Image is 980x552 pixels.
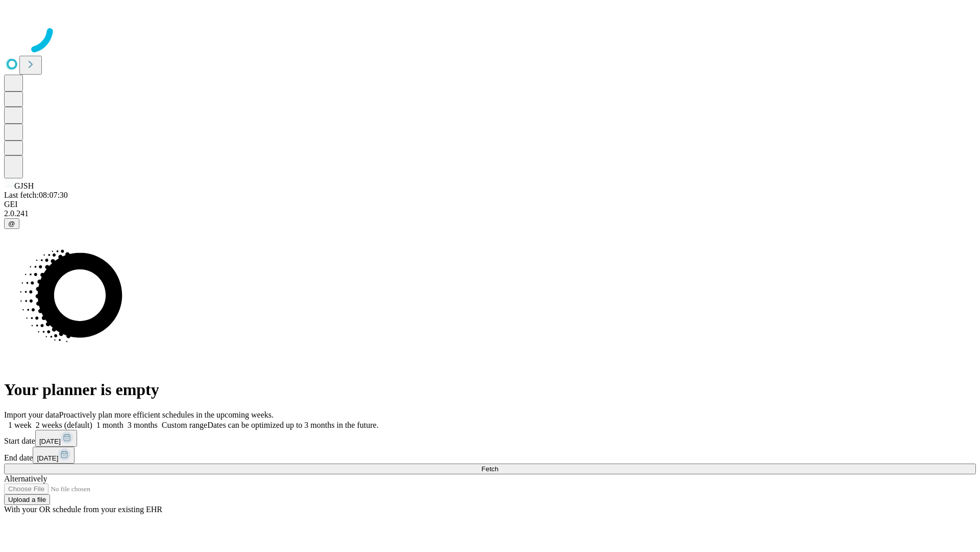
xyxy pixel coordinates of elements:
[8,421,32,429] span: 1 week
[4,380,976,399] h1: Your planner is empty
[37,454,58,462] span: [DATE]
[481,465,498,473] span: Fetch
[128,421,158,429] span: 3 months
[4,430,976,447] div: Start date
[8,220,15,227] span: @
[207,421,378,429] span: Dates can be optimized up to 3 months in the future.
[4,447,976,464] div: End date
[4,464,976,474] button: Fetch
[14,181,34,190] span: GJSH
[35,430,77,447] button: [DATE]
[4,191,68,199] span: Last fetch: 08:07:30
[59,410,274,419] span: Proactively plan more efficient schedules in the upcoming weeks.
[4,474,47,483] span: Alternatively
[4,218,19,229] button: @
[33,447,75,464] button: [DATE]
[39,438,61,445] span: [DATE]
[4,494,50,505] button: Upload a file
[4,410,59,419] span: Import your data
[4,209,976,218] div: 2.0.241
[4,200,976,209] div: GEI
[4,505,162,514] span: With your OR schedule from your existing EHR
[36,421,92,429] span: 2 weeks (default)
[162,421,207,429] span: Custom range
[96,421,124,429] span: 1 month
